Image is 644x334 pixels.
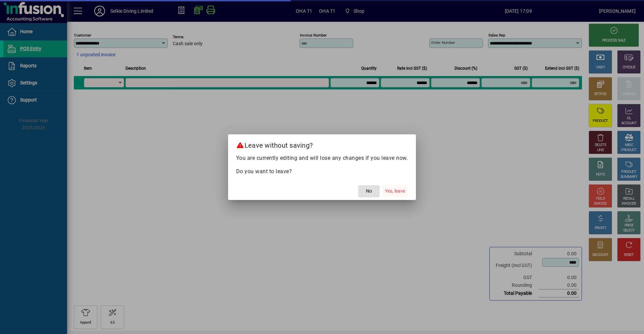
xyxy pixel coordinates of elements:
p: You are currently editing and will lose any changes if you leave now. [236,154,408,162]
button: No [358,185,380,197]
button: Yes, leave [382,185,408,197]
p: Do you want to leave? [236,168,408,176]
h2: Leave without saving? [228,134,416,154]
span: No [366,188,372,195]
span: Yes, leave [385,188,405,195]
